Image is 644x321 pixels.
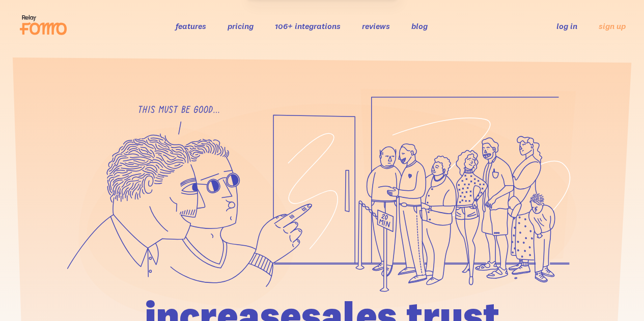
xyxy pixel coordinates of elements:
a: log in [556,21,577,31]
a: pricing [228,21,254,31]
a: reviews [362,21,390,31]
a: 106+ integrations [275,21,341,31]
a: sign up [599,21,626,32]
a: features [176,21,206,31]
a: blog [411,21,428,31]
